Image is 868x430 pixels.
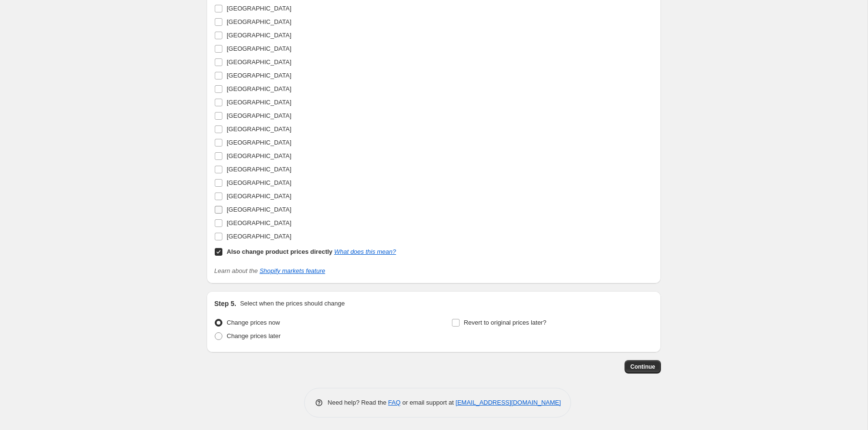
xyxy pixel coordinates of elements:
[464,319,547,326] span: Revert to original prices later?
[227,99,291,106] span: [GEOGRAPHIC_DATA]
[625,360,661,373] button: Continue
[227,332,281,339] span: Change prices later
[227,319,280,326] span: Change prices now
[227,166,291,173] span: [GEOGRAPHIC_DATA]
[227,206,291,213] span: [GEOGRAPHIC_DATA]
[260,267,325,274] a: Shopify markets feature
[227,112,291,119] span: [GEOGRAPHIC_DATA]
[388,399,401,406] a: FAQ
[214,267,325,274] i: Learn about the
[227,179,291,186] span: [GEOGRAPHIC_DATA]
[227,152,291,159] span: [GEOGRAPHIC_DATA]
[227,5,291,12] span: [GEOGRAPHIC_DATA]
[240,299,345,308] p: Select when the prices should change
[401,399,456,406] span: or email support at
[227,248,332,255] b: Also change product prices directly
[630,363,655,371] span: Continue
[227,139,291,146] span: [GEOGRAPHIC_DATA]
[227,85,291,92] span: [GEOGRAPHIC_DATA]
[227,192,291,200] span: [GEOGRAPHIC_DATA]
[227,18,291,25] span: [GEOGRAPHIC_DATA]
[227,58,291,66] span: [GEOGRAPHIC_DATA]
[328,399,388,406] span: Need help? Read the
[456,399,561,406] a: [EMAIL_ADDRESS][DOMAIN_NAME]
[227,45,291,52] span: [GEOGRAPHIC_DATA]
[227,72,291,79] span: [GEOGRAPHIC_DATA]
[334,248,396,255] a: What does this mean?
[227,32,291,39] span: [GEOGRAPHIC_DATA]
[227,219,291,226] span: [GEOGRAPHIC_DATA]
[227,125,291,133] span: [GEOGRAPHIC_DATA]
[227,233,291,240] span: [GEOGRAPHIC_DATA]
[214,299,236,308] h2: Step 5.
